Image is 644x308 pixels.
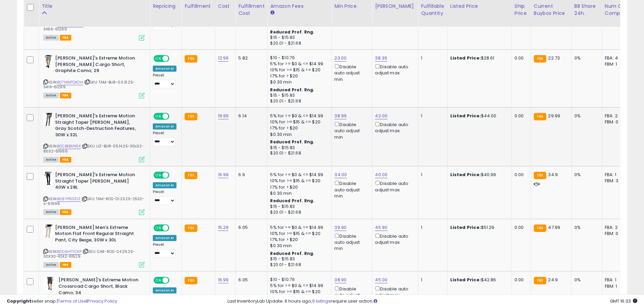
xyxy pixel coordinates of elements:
[605,277,627,283] div: FBA: 1
[60,93,71,98] span: FBA
[154,225,163,231] span: ON
[7,298,31,304] strong: Copyright
[605,55,627,61] div: FBA: 4
[154,278,163,283] span: ON
[334,180,367,199] div: Disable auto adjust min
[270,73,326,79] div: 17% for > $20
[270,251,314,256] b: Reduced Prof. Rng.
[55,172,137,192] b: [PERSON_NAME]'s Extreme Motion Straight Taper [PERSON_NAME] 40W x 28L
[270,41,326,46] div: $20.01 - $21.68
[375,121,413,134] div: Disable auto adjust max
[375,171,387,178] a: 40.00
[375,63,413,76] div: Disable auto adjust max
[270,119,326,125] div: 10% for >= $15 & <= $20
[57,249,81,255] a: B0D6HTYCKP
[515,113,526,119] div: 0.00
[270,87,314,93] b: Reduced Prof. Rng.
[605,113,627,119] div: FBA: 2
[218,224,229,231] a: 15.29
[43,172,53,185] img: 31Z2-Fe65sL._SL40_.jpg
[43,172,145,214] div: ASIN:
[270,178,326,184] div: 10% for >= $15 & <= $20
[270,150,326,156] div: $20.01 - $21.68
[534,172,546,179] small: FBA
[60,35,71,41] span: FBA
[43,113,53,126] img: 31oqh3aMz7L._SL40_.jpg
[168,225,179,231] span: OFF
[153,235,176,241] div: Amazon AI
[574,3,599,17] div: BB Share 24h.
[450,172,506,178] div: $40.99
[43,35,59,41] span: All listings currently available for purchase on Amazon
[534,55,546,63] small: FBA
[450,277,481,283] b: Listed Price:
[185,3,212,10] div: Fulfillment
[60,157,71,163] span: FBA
[270,139,314,145] b: Reduced Prof. Rng.
[515,172,526,178] div: 0.00
[60,262,71,268] span: FBA
[270,145,326,151] div: $15 - $15.83
[334,121,367,140] div: Disable auto adjust min
[450,55,506,61] div: $28.61
[334,113,347,119] a: 38.99
[154,56,163,62] span: ON
[43,277,57,290] img: 31C9DVvBpRL._SL40_.jpg
[58,298,87,304] a: Terms of Use
[421,172,442,178] div: 1
[270,29,314,35] b: Reduced Prof. Rng.
[270,172,326,178] div: 5% for >= $0 & <= $14.99
[270,243,326,249] div: $0.30 min
[43,113,145,162] div: ASIN:
[43,55,145,98] div: ASIN:
[375,3,415,10] div: [PERSON_NAME]
[375,55,387,62] a: 38.39
[238,277,262,283] div: 6.05
[574,55,597,61] div: 0%
[57,79,83,85] a: B07MMTQKDH
[153,182,176,188] div: Amazon AI
[605,231,627,237] div: FBM: 0
[450,113,481,119] b: Listed Price:
[605,224,627,231] div: FBA: 2
[605,178,627,184] div: FBM: 3
[153,287,176,293] div: Amazon AI
[534,3,569,17] div: Current Buybox Price
[421,277,442,283] div: 1
[334,3,369,10] div: Min Price
[153,73,176,88] div: Preset:
[43,196,144,206] span: | SKU: TAM-ROS-01.23.25-2532-s-61699
[605,3,629,17] div: Num of Comp.
[270,98,326,104] div: $20.01 - $21.68
[515,224,526,231] div: 0.00
[421,55,442,61] div: 1
[450,113,506,119] div: $44.00
[238,224,262,231] div: 6.05
[450,224,481,231] b: Listed Price:
[270,3,329,10] div: Amazon Fees
[168,172,179,178] span: OFF
[55,113,137,140] b: [PERSON_NAME]'s Extreme Motion Straight Taper [PERSON_NAME], Gray Scotch-Destruction Features, 30...
[548,171,558,178] span: 34.9
[153,3,179,10] div: Repricing
[270,184,326,190] div: 17% for > $20
[548,277,558,283] span: 24.9
[610,298,637,304] span: 2025-08-10 16:33 GMT
[375,113,387,119] a: 42.00
[43,79,135,90] span: | SKU: TAM-BUR-03.31.25-3419-61299
[334,285,367,305] div: Disable auto adjust min
[270,224,326,231] div: 5% for >= $0 & <= $14.99
[55,55,137,76] b: [PERSON_NAME]'s Extreme Motion [PERSON_NAME] Cargo Short, Graphite Camo, 29
[218,113,229,119] a: 19.99
[168,56,179,62] span: OFF
[574,277,597,283] div: 0%
[218,55,229,62] a: 12.99
[168,278,179,283] span: OFF
[574,224,597,231] div: 0%
[515,55,526,61] div: 0.00
[153,66,176,72] div: Amazon AI
[574,113,597,119] div: 0%
[228,298,637,305] div: Last InventoryLab Update: 6 hours ago, require user action.
[334,171,347,178] a: 34.00
[534,113,546,120] small: FBA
